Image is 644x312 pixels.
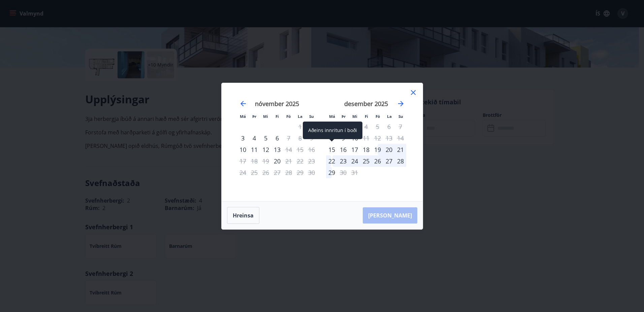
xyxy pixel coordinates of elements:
[383,155,395,167] td: Choose laugardagur, 27. desember 2025 as your check-in date. It’s available.
[286,114,291,119] small: Fö
[326,144,337,155] td: Choose mánudagur, 15. desember 2025 as your check-in date. It’s available.
[294,167,306,178] td: Not available. laugardagur, 29. nóvember 2025
[349,167,360,178] td: Not available. miðvikudagur, 31. desember 2025
[349,144,360,155] td: Choose miðvikudagur, 17. desember 2025 as your check-in date. It’s available.
[337,121,349,132] td: Not available. þriðjudagur, 2. desember 2025
[372,144,383,155] div: 19
[294,132,306,144] td: Not available. laugardagur, 8. nóvember 2025
[344,100,388,108] strong: desember 2025
[365,114,368,119] small: Fi
[306,155,317,167] td: Not available. sunnudagur, 23. nóvember 2025
[395,155,406,167] div: 28
[237,132,249,144] td: Choose mánudagur, 3. nóvember 2025 as your check-in date. It’s available.
[260,167,271,178] td: Not available. miðvikudagur, 26. nóvember 2025
[227,207,259,224] button: Hreinsa
[349,155,360,167] div: 24
[383,144,395,155] div: 20
[352,114,357,119] small: Mi
[395,155,406,167] td: Choose sunnudagur, 28. desember 2025 as your check-in date. It’s available.
[372,144,383,155] td: Choose föstudagur, 19. desember 2025 as your check-in date. It’s available.
[326,144,337,155] div: Aðeins innritun í boði
[283,132,294,144] td: Not available. föstudagur, 7. nóvember 2025
[260,155,271,167] td: Not available. miðvikudagur, 19. nóvember 2025
[372,121,383,132] td: Not available. föstudagur, 5. desember 2025
[249,132,260,144] td: Choose þriðjudagur, 4. nóvember 2025 as your check-in date. It’s available.
[271,167,283,178] td: Not available. fimmtudagur, 27. nóvember 2025
[398,114,403,119] small: Su
[360,132,372,144] td: Not available. fimmtudagur, 11. desember 2025
[271,144,283,155] td: Choose fimmtudagur, 13. nóvember 2025 as your check-in date. It’s available.
[271,132,283,144] div: 6
[309,114,314,119] small: Su
[326,167,337,178] td: Choose mánudagur, 29. desember 2025 as your check-in date. It’s available.
[349,144,360,155] div: 17
[260,144,271,155] td: Choose miðvikudagur, 12. nóvember 2025 as your check-in date. It’s available.
[298,114,302,119] small: La
[252,114,256,119] small: Þr
[249,144,260,155] div: 11
[260,132,271,144] div: 5
[306,121,317,132] td: Not available. sunnudagur, 2. nóvember 2025
[395,144,406,155] td: Choose sunnudagur, 21. desember 2025 as your check-in date. It’s available.
[395,132,406,144] td: Not available. sunnudagur, 14. desember 2025
[397,100,405,108] div: Move forward to switch to the next month.
[303,122,362,139] div: Aðeins innritun í boði
[383,132,395,144] td: Not available. laugardagur, 13. desember 2025
[271,155,283,167] div: Aðeins innritun í boði
[360,132,372,144] div: Aðeins útritun í boði
[249,132,260,144] div: 4
[326,121,337,132] td: Not available. mánudagur, 1. desember 2025
[283,132,294,144] div: Aðeins útritun í boði
[326,155,337,167] div: 22
[349,121,360,132] td: Not available. miðvikudagur, 3. desember 2025
[240,114,246,119] small: Má
[294,121,306,132] td: Not available. laugardagur, 1. nóvember 2025
[337,144,349,155] div: 16
[294,144,306,155] td: Not available. laugardagur, 15. nóvember 2025
[395,121,406,132] td: Not available. sunnudagur, 7. desember 2025
[255,100,299,108] strong: nóvember 2025
[337,167,349,178] div: Aðeins útritun í boði
[294,155,306,167] td: Not available. laugardagur, 22. nóvember 2025
[337,167,349,178] td: Not available. þriðjudagur, 30. desember 2025
[237,144,249,155] div: Aðeins innritun í boði
[283,155,294,167] div: Aðeins útritun í boði
[283,144,294,155] td: Not available. föstudagur, 14. nóvember 2025
[383,144,395,155] td: Choose laugardagur, 20. desember 2025 as your check-in date. It’s available.
[283,155,294,167] td: Not available. föstudagur, 21. nóvember 2025
[337,155,349,167] td: Choose þriðjudagur, 23. desember 2025 as your check-in date. It’s available.
[337,144,349,155] td: Choose þriðjudagur, 16. desember 2025 as your check-in date. It’s available.
[349,155,360,167] td: Choose miðvikudagur, 24. desember 2025 as your check-in date. It’s available.
[237,144,249,155] td: Choose mánudagur, 10. nóvember 2025 as your check-in date. It’s available.
[387,114,392,119] small: La
[283,144,294,155] div: Aðeins útritun í boði
[237,132,249,144] div: Aðeins innritun í boði
[239,100,247,108] div: Move backward to switch to the previous month.
[360,121,372,132] td: Not available. fimmtudagur, 4. desember 2025
[372,155,383,167] td: Choose föstudagur, 26. desember 2025 as your check-in date. It’s available.
[276,114,279,119] small: Fi
[306,144,317,155] td: Not available. sunnudagur, 16. nóvember 2025
[383,155,395,167] div: 27
[372,155,383,167] div: 26
[237,167,249,178] td: Not available. mánudagur, 24. nóvember 2025
[329,114,335,119] small: Má
[260,132,271,144] td: Choose miðvikudagur, 5. nóvember 2025 as your check-in date. It’s available.
[360,155,372,167] div: 25
[337,155,349,167] div: 23
[283,167,294,178] td: Not available. föstudagur, 28. nóvember 2025
[249,144,260,155] td: Choose þriðjudagur, 11. nóvember 2025 as your check-in date. It’s available.
[360,155,372,167] td: Choose fimmtudagur, 25. desember 2025 as your check-in date. It’s available.
[360,144,372,155] div: 18
[372,132,383,144] td: Not available. föstudagur, 12. desember 2025
[260,144,271,155] div: 12
[383,121,395,132] td: Not available. laugardagur, 6. desember 2025
[376,114,380,119] small: Fö
[249,167,260,178] td: Not available. þriðjudagur, 25. nóvember 2025
[395,144,406,155] div: 21
[271,144,283,155] div: 13
[249,155,260,167] td: Not available. þriðjudagur, 18. nóvember 2025
[360,144,372,155] td: Choose fimmtudagur, 18. desember 2025 as your check-in date. It’s available.
[271,155,283,167] td: Choose fimmtudagur, 20. nóvember 2025 as your check-in date. It’s available.
[306,167,317,178] td: Not available. sunnudagur, 30. nóvember 2025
